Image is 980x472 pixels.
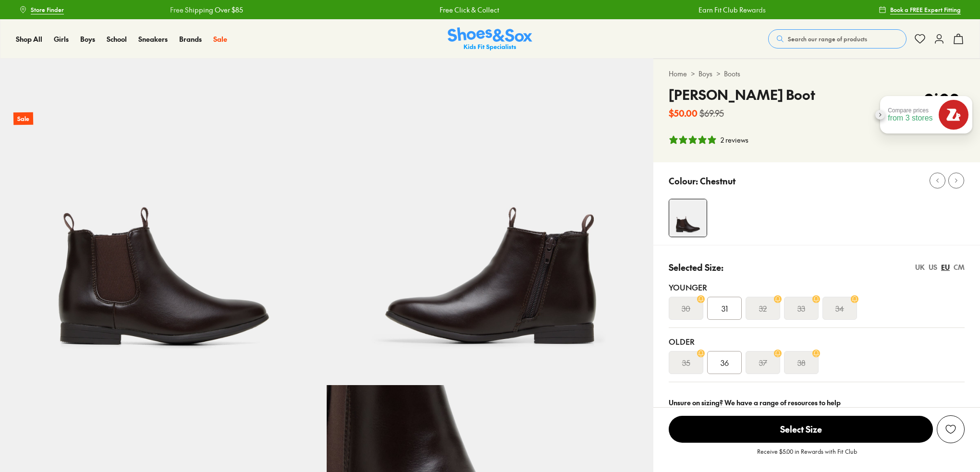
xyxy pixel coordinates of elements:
img: 4-480457_1 [669,199,707,237]
div: 2 reviews [721,135,748,145]
a: Girls [54,34,69,44]
p: Sale [13,112,33,125]
p: Colour: [669,174,698,187]
img: SNS_Logo_Responsive.svg [448,27,532,51]
button: Select Size [669,415,933,443]
s: 33 [797,303,805,314]
s: 35 [682,357,690,368]
div: Unsure on sizing? We have a range of resources to help [669,398,965,408]
a: Sale [213,34,227,44]
iframe: Gorgias live chat messenger [10,408,48,443]
a: Boys [698,69,712,79]
a: Boys [80,34,95,44]
p: Chestnut [700,174,735,187]
s: 30 [682,303,690,314]
div: Older [669,336,965,347]
span: 31 [722,303,728,314]
div: Younger [669,281,965,293]
s: 37 [759,357,767,368]
img: Vendor logo [919,85,965,113]
span: 36 [721,357,729,368]
h4: [PERSON_NAME] Boot [669,85,815,105]
span: Select Size [669,416,933,443]
button: 5 stars, 2 ratings [669,135,748,145]
div: US [929,262,937,272]
div: CM [954,262,965,272]
p: Receive $5.00 in Rewards with Fit Club [757,447,857,464]
a: Book a FREE Expert Fitting [879,1,961,18]
a: Earn Fit Club Rewards [698,5,765,15]
a: Home [669,69,687,79]
div: > > [669,69,965,79]
img: 5-480458_1 [327,59,653,385]
span: Search our range of products [788,35,867,43]
a: School [107,34,127,44]
button: Search our range of products [768,29,906,48]
a: Sneakers [138,34,168,44]
div: UK [915,262,925,272]
a: Free Shipping Over $85 [170,5,243,15]
a: Boots [724,69,740,79]
a: Store Finder [19,1,64,18]
s: 32 [759,303,767,314]
p: Selected Size: [669,261,723,274]
a: Shoes & Sox [448,27,532,51]
s: 34 [835,303,844,314]
s: 38 [797,357,806,368]
a: Free Click & Collect [439,5,499,15]
span: Store Finder [31,5,64,14]
a: Brands [179,34,202,44]
button: Add to Wishlist [937,415,965,443]
div: EU [941,262,950,272]
span: Book a FREE Expert Fitting [890,5,961,14]
s: $69.95 [699,107,724,120]
a: Shop All [16,34,42,44]
b: $50.00 [669,107,698,120]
